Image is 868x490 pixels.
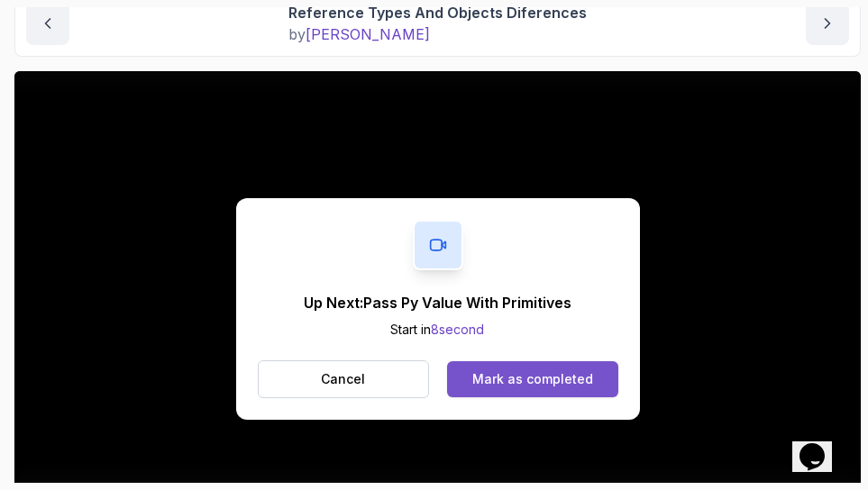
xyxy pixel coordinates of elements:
[792,418,850,472] iframe: chat widget
[26,2,69,45] button: previous content
[304,292,571,313] p: Up Next: Pass Py Value With Primitives
[306,25,430,43] span: [PERSON_NAME]
[806,2,849,45] button: next content
[304,321,571,339] p: Start in
[472,370,593,388] div: Mark as completed
[447,361,617,397] button: Mark as completed
[432,322,485,337] span: 8 second
[258,360,430,398] button: Cancel
[288,2,587,23] p: Reference Types And Objects Diferences
[321,370,365,388] p: Cancel
[288,23,587,45] p: by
